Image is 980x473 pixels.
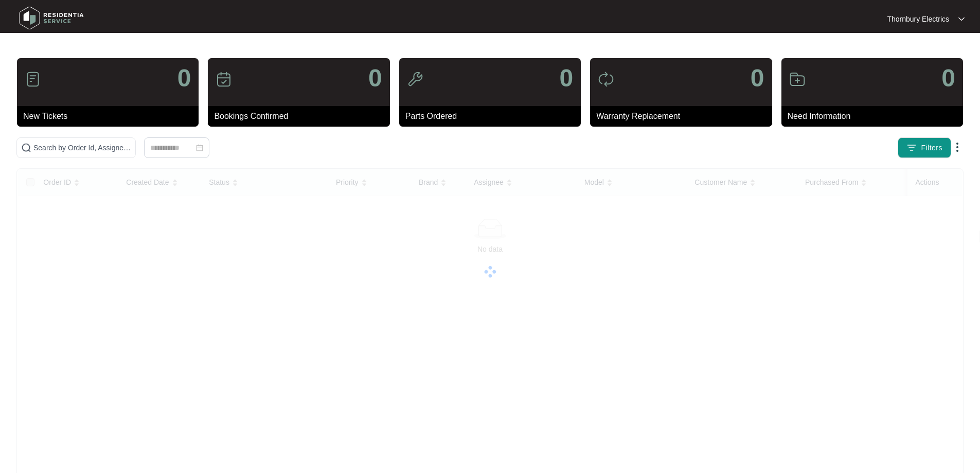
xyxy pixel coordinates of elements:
input: Search by Order Id, Assignee Name, Customer Name, Brand and Model [33,142,131,153]
img: residentia service logo [15,3,87,33]
p: 0 [941,66,955,91]
img: icon [25,71,41,87]
p: Warranty Replacement [596,110,772,122]
img: dropdown arrow [958,16,965,22]
p: Need Information [788,110,963,122]
img: icon [789,71,806,87]
span: Filters [921,143,942,153]
p: Bookings Confirmed [214,110,389,122]
p: Thornbury Electrics [887,14,949,24]
p: 0 [751,66,764,91]
p: Parts Ordered [405,110,581,122]
img: filter icon [906,143,917,153]
button: filter iconFilters [898,137,951,158]
p: 0 [177,66,191,91]
img: icon [598,71,614,87]
img: search-icon [21,143,31,153]
p: 0 [368,66,382,91]
img: icon [407,71,423,87]
img: dropdown arrow [951,141,964,153]
img: icon [216,71,232,87]
p: New Tickets [23,110,199,122]
p: 0 [559,66,573,91]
